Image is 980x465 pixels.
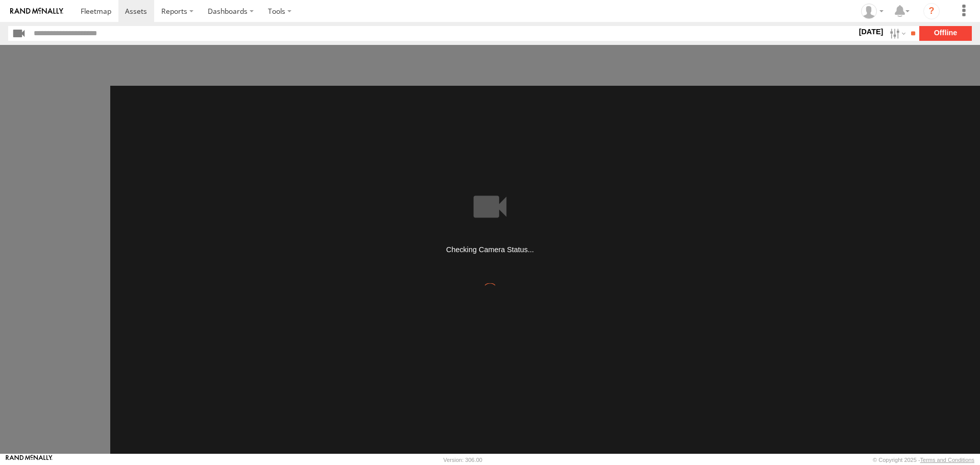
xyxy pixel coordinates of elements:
[886,26,908,41] label: Search Filter Options
[920,457,974,463] a: Terms and Conditions
[873,457,974,463] div: © Copyright 2025 -
[10,8,63,15] img: rand-logo.svg
[6,455,53,465] a: Visit our Website
[923,3,940,19] i: ?
[856,26,885,37] label: [DATE]
[857,4,887,19] div: MIguel Fernandez
[444,457,482,463] div: Version: 306.00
